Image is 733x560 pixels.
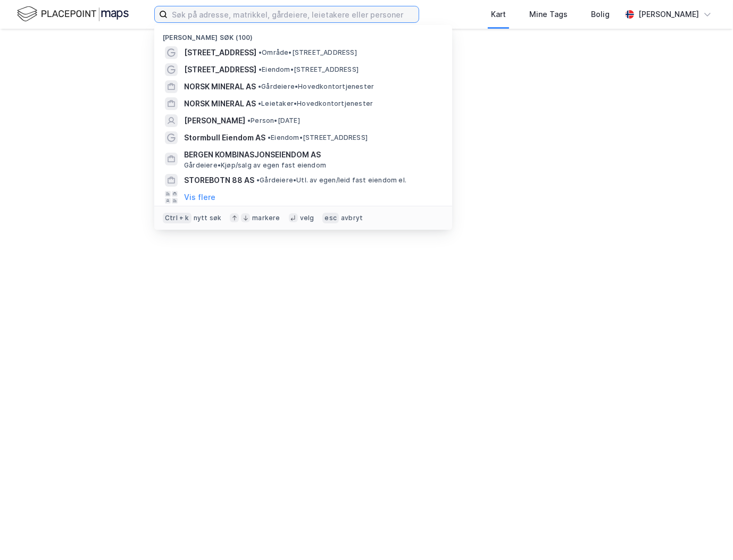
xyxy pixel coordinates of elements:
span: Person • [DATE] [247,116,300,125]
iframe: Chat Widget [680,509,733,560]
span: Gårdeiere • Hovedkontortjenester [258,82,374,91]
span: NORSK MINERAL AS [184,80,256,93]
img: logo.f888ab2527a4732fd821a326f86c7f29.svg [17,5,129,23]
span: STOREBOTN 88 AS [184,174,254,187]
div: Ctrl + k [163,213,191,223]
div: markere [252,214,280,222]
span: BERGEN KOMBINASJONSEIENDOM AS [184,148,439,161]
span: • [247,116,251,124]
span: [STREET_ADDRESS] [184,63,256,76]
div: [PERSON_NAME] søk (100) [154,25,452,44]
span: Leietaker • Hovedkontortjenester [258,99,373,108]
span: Område • [STREET_ADDRESS] [259,48,357,57]
span: Eiendom • [STREET_ADDRESS] [268,133,368,142]
div: [PERSON_NAME] [638,8,699,21]
div: Kart [491,8,506,21]
div: velg [300,214,314,222]
span: • [256,176,260,184]
span: • [259,48,262,56]
span: • [258,99,261,107]
div: Mine Tags [529,8,568,21]
span: Eiendom • [STREET_ADDRESS] [259,65,359,74]
div: avbryt [341,214,363,222]
span: Gårdeiere • Kjøp/salg av egen fast eiendom [184,161,326,170]
div: esc [322,213,339,223]
input: Søk på adresse, matrikkel, gårdeiere, leietakere eller personer [168,6,419,22]
div: nytt søk [194,214,222,222]
span: • [268,133,271,141]
span: Stormbull Eiendom AS [184,131,265,144]
span: Gårdeiere • Utl. av egen/leid fast eiendom el. [256,176,406,185]
span: [STREET_ADDRESS] [184,46,256,59]
button: Vis flere [184,191,215,204]
div: Bolig [591,8,610,21]
span: [PERSON_NAME] [184,114,245,127]
span: • [258,82,261,90]
span: NORSK MINERAL AS [184,97,256,110]
span: • [259,65,262,73]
